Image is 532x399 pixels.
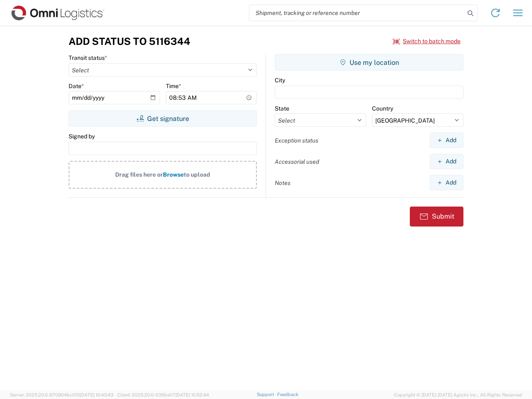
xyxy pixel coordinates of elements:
span: Copyright © [DATE]-[DATE] Agistix Inc., All Rights Reserved [394,391,522,399]
button: Add [430,133,463,148]
label: Country [372,105,393,112]
button: Add [430,154,463,169]
span: Server: 2025.20.0-970904bc0f3 [10,392,113,397]
a: Support [257,392,278,397]
button: Add [430,175,463,190]
label: Transit status [69,54,107,62]
button: Switch to batch mode [393,34,461,48]
label: City [275,76,285,84]
span: to upload [184,171,210,178]
label: Exception status [275,137,318,144]
h3: Add Status to 5116344 [69,35,190,47]
span: [DATE] 10:52:44 [175,392,209,397]
button: Use my location [275,54,463,71]
label: Accessorial used [275,158,319,165]
span: Client: 2025.20.0-035ba07 [117,392,209,397]
label: State [275,105,289,112]
label: Date [69,82,84,90]
span: Browse [163,171,184,178]
label: Signed by [69,133,95,140]
label: Notes [275,179,291,187]
button: Submit [410,207,463,227]
span: [DATE] 10:43:43 [80,392,113,397]
label: Time [166,82,181,90]
input: Shipment, tracking or reference number [249,5,465,21]
a: Feedback [277,392,298,397]
button: Get signature [69,110,257,127]
span: Drag files here or [115,171,163,178]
